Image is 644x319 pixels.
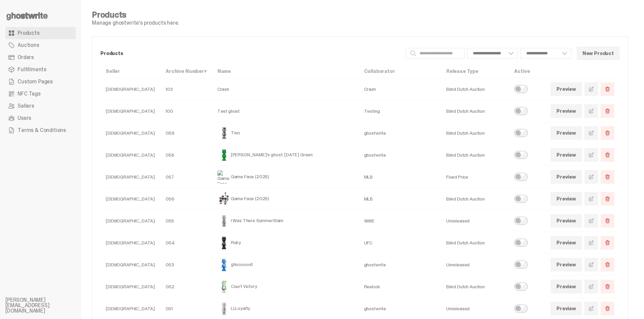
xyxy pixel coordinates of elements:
[217,148,231,162] img: Schrödinger's ghost: Sunday Green
[5,51,76,63] a: Orders
[18,103,34,109] span: Sellers
[359,122,441,144] td: ghostwrite
[160,100,212,122] td: 100
[160,232,212,254] td: 054
[100,144,160,166] td: [DEMOGRAPHIC_DATA]
[217,302,231,315] img: LLLoyalty
[204,68,207,74] span: ▾
[160,188,212,210] td: 056
[441,78,509,100] td: Blind Dutch Auction
[212,166,359,188] td: Game Face (2025)
[551,82,582,96] a: Preview
[100,276,160,298] td: [DEMOGRAPHIC_DATA]
[5,297,87,314] li: [PERSON_NAME][EMAIL_ADDRESS][DOMAIN_NAME]
[217,236,231,249] img: Ruby
[441,210,509,232] td: Unreleased
[212,78,359,100] td: Crash
[601,82,614,96] button: Delete Product
[601,126,614,140] button: Delete Product
[212,210,359,232] td: I Was There SummerSlam
[601,214,614,228] button: Delete Product
[551,192,582,206] a: Preview
[217,126,231,140] img: Two
[359,78,441,100] td: Crash
[551,214,582,228] a: Preview
[601,192,614,206] button: Delete Product
[5,76,76,88] a: Custom Pages
[601,148,614,162] button: Delete Product
[441,166,509,188] td: Fixed Price
[5,63,76,76] a: Fulfillments
[359,100,441,122] td: Testing
[18,55,34,60] span: Orders
[160,254,212,276] td: 053
[217,170,231,184] img: Game Face (2025)
[100,122,160,144] td: [DEMOGRAPHIC_DATA]
[212,100,359,122] td: Test ghost
[601,280,614,293] button: Delete Product
[577,47,620,60] button: New Product
[441,232,509,254] td: Blind Dutch Auction
[166,68,207,74] a: Archive Number▾
[100,166,160,188] td: [DEMOGRAPHIC_DATA]
[217,214,231,228] img: I Was There SummerSlam
[441,122,509,144] td: Blind Dutch Auction
[212,188,359,210] td: Game Face (2025)
[441,254,509,276] td: Unreleased
[5,39,76,51] a: Auctions
[18,79,53,84] span: Custom Pages
[18,115,31,121] span: Users
[359,144,441,166] td: ghostwrite
[359,210,441,232] td: WWE
[441,100,509,122] td: Blind Dutch Auction
[100,51,400,56] p: Products
[551,170,582,184] a: Preview
[359,232,441,254] td: UFC
[160,210,212,232] td: 055
[359,276,441,298] td: Reebok
[601,236,614,249] button: Delete Product
[359,254,441,276] td: ghostwrite
[212,144,359,166] td: [PERSON_NAME]'s ghost: [DATE] Green
[212,64,359,78] th: Name
[217,280,231,293] img: Court Victory
[160,78,212,100] td: 103
[551,148,582,162] a: Preview
[5,100,76,112] a: Sellers
[5,27,76,39] a: Products
[441,64,509,78] th: Release Type
[441,144,509,166] td: Blind Dutch Auction
[212,254,359,276] td: ghooooost
[100,232,160,254] td: [DEMOGRAPHIC_DATA]
[100,188,160,210] td: [DEMOGRAPHIC_DATA]
[160,276,212,298] td: 052
[160,122,212,144] td: 059
[18,43,39,48] span: Auctions
[18,91,41,97] span: NFC Tags
[5,124,76,136] a: Terms & Conditions
[212,276,359,298] td: Court Victory
[217,192,231,206] img: Game Face (2025)
[100,100,160,122] td: [DEMOGRAPHIC_DATA]
[514,68,530,74] a: Active
[551,258,582,271] a: Preview
[601,302,614,315] button: Delete Product
[441,188,509,210] td: Blind Dutch Auction
[100,78,160,100] td: [DEMOGRAPHIC_DATA]
[601,104,614,118] button: Delete Product
[601,258,614,271] button: Delete Product
[212,122,359,144] td: Two
[100,210,160,232] td: [DEMOGRAPHIC_DATA]
[551,280,582,293] a: Preview
[5,112,76,124] a: Users
[217,258,231,271] img: ghooooost
[92,20,179,26] p: Manage ghostwrite's products here.
[212,232,359,254] td: Ruby
[160,166,212,188] td: 057
[551,104,582,118] a: Preview
[18,30,40,36] span: Products
[601,170,614,184] button: Delete Product
[551,236,582,249] a: Preview
[551,126,582,140] a: Preview
[92,11,179,19] h4: Products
